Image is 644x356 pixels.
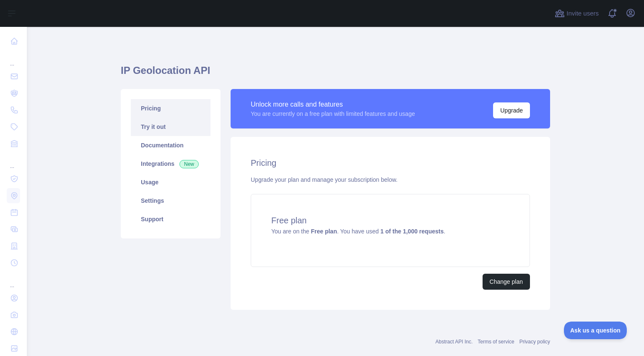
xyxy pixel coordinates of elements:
h1: IP Geolocation API [121,64,550,84]
div: ... [7,153,20,170]
a: Abstract API Inc. [436,339,473,345]
h4: Free plan [271,215,509,226]
div: ... [7,272,20,289]
a: Integrations New [131,154,210,173]
a: Support [131,210,210,228]
div: Unlock more calls and features [251,99,415,110]
iframe: Toggle Customer Support [564,322,627,339]
button: Upgrade [493,102,530,118]
a: Pricing [131,99,210,118]
button: Invite users [553,7,600,20]
strong: 1 of the 1,000 requests [380,228,444,235]
a: Try it out [131,118,210,136]
h2: Pricing [251,157,530,169]
span: New [179,160,199,168]
button: Change plan [483,274,530,290]
div: You are currently on a free plan with limited features and usage [251,110,415,118]
span: You are on the . You have used . [271,228,445,235]
a: Privacy policy [519,339,550,345]
div: Upgrade your plan and manage your subscription below. [251,175,530,184]
a: Settings [131,191,210,210]
span: Invite users [566,9,599,18]
a: Terms of service [478,339,514,345]
strong: Free plan [311,228,337,235]
a: Usage [131,173,210,191]
div: ... [7,50,20,67]
a: Documentation [131,136,210,154]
